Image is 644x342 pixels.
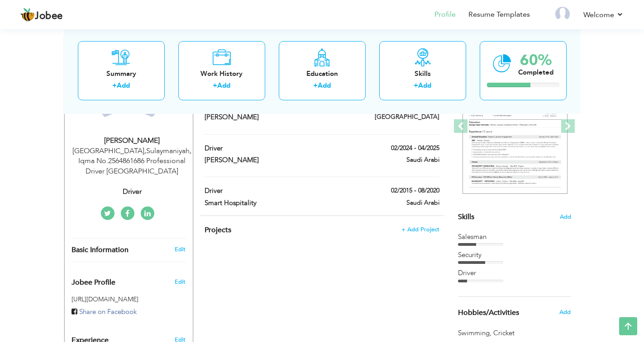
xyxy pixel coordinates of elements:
span: , [490,328,491,337]
a: Add [117,81,130,90]
a: Welcome [583,9,624,20]
span: Basic Information [72,246,129,254]
div: Security [458,250,571,260]
label: [GEOGRAPHIC_DATA] [375,112,439,122]
a: Add [318,81,331,90]
span: Skills [458,212,474,222]
a: Resume Templates [468,9,530,20]
span: Cricket [493,328,516,338]
span: Add [559,308,571,316]
div: Driver [458,268,571,278]
span: Add [560,213,571,221]
span: Hobbies/Activities [458,309,519,317]
div: Salesman [458,232,571,242]
span: , [144,146,146,156]
a: Edit [175,245,186,253]
div: Education [286,69,358,78]
div: [PERSON_NAME] [72,136,193,146]
div: Driver [72,187,193,197]
h4: This helps to highlight the project, tools and skills you have worked on. [205,225,439,234]
a: Jobee [20,8,63,22]
span: + Add Project [401,226,439,233]
label: [PERSON_NAME] [205,155,357,165]
label: Driver [205,144,357,153]
span: Jobee Profile [72,279,115,287]
div: Summary [85,69,157,78]
label: Driver [205,186,357,196]
img: Profile Img [555,7,570,21]
div: [GEOGRAPHIC_DATA] Sulaymaniyah, Iqma No.2564861686 Professional Driver [GEOGRAPHIC_DATA] [72,146,193,177]
label: Smart Hospitality [205,198,357,208]
a: Add [217,81,230,90]
div: Enhance your career by creating a custom URL for your Jobee public profile. [65,269,193,291]
div: Skills [386,69,459,78]
span: Edit [175,278,186,286]
img: jobee.io [20,8,35,22]
div: Share some of your professional and personal interests. [451,297,578,328]
span: Swimming [458,328,493,338]
label: + [414,81,418,90]
label: [PERSON_NAME] [205,112,357,122]
label: Saudi Arabi [406,198,439,207]
label: + [213,81,217,90]
label: Saudi Arabi [406,155,439,164]
a: Profile [434,9,456,20]
div: Completed [518,67,553,77]
label: 02/2024 - 04/2025 [391,144,439,153]
label: 02/2015 - 08/2020 [391,186,439,195]
span: Share on Facebook [79,307,137,316]
a: Add [418,81,431,90]
span: Jobee [35,11,63,21]
label: + [112,81,117,90]
div: 60% [518,52,553,67]
div: Work History [186,69,258,78]
span: Projects [205,225,231,235]
label: + [313,81,318,90]
h5: [URL][DOMAIN_NAME] [72,296,186,303]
